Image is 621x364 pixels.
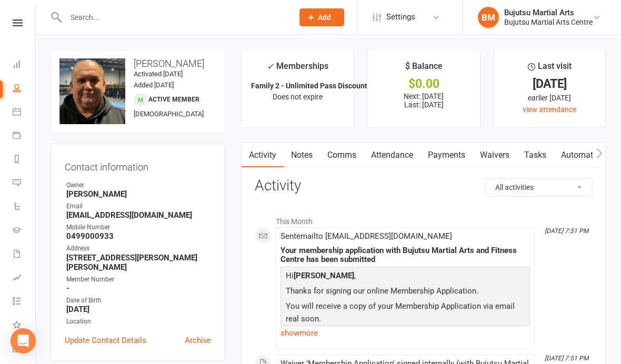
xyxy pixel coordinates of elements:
[364,143,420,167] a: Attendance
[134,70,183,78] time: Activated [DATE]
[66,296,211,306] div: Date of Birth
[284,143,320,167] a: Notes
[66,253,211,272] strong: [STREET_ADDRESS][PERSON_NAME][PERSON_NAME]
[13,314,36,338] a: What's New
[504,17,593,27] div: Bujutsu Martial Arts Centre
[283,300,527,328] p: You will receive a copy of your Membership Application via email real soon.
[545,227,588,235] i: [DATE] 7:51 PM
[13,77,36,101] a: People
[503,92,596,104] div: earlier [DATE]
[405,59,443,78] div: $ Balance
[517,143,554,167] a: Tasks
[13,101,36,125] a: Calendar
[554,143,616,167] a: Automations
[255,178,593,194] h3: Activity
[66,275,211,285] div: Member Number
[251,82,367,90] strong: Family 2 - Unlimited Pass Discount
[11,328,36,353] div: Open Intercom Messenger
[13,125,36,148] a: Payments
[66,284,211,293] strong: -
[320,143,364,167] a: Comms
[318,13,331,22] span: Add
[185,334,211,347] a: Archive
[66,201,211,211] div: Email
[134,110,204,118] span: [DEMOGRAPHIC_DATA]
[13,148,36,172] a: Reports
[65,158,211,173] h3: Contact information
[65,334,146,347] a: Update Contact Details
[255,210,593,227] li: This Month
[504,8,593,17] div: Bujutsu Martial Arts
[377,92,470,109] p: Next: [DATE] Last: [DATE]
[273,93,323,101] span: Does not expire
[528,59,572,78] div: Last visit
[523,105,576,114] a: view attendance
[63,10,286,25] input: Search...
[377,78,470,89] div: $0.00
[283,269,527,285] p: Hi ,
[66,231,211,241] strong: 0499000933
[66,223,211,232] div: Mobile Number
[299,8,344,26] button: Add
[478,7,499,28] div: BM
[148,96,199,103] span: Active member
[267,59,328,79] div: Memberships
[13,54,36,77] a: Dashboard
[281,231,452,241] span: Sent email to [EMAIL_ADDRESS][DOMAIN_NAME]
[294,271,354,280] strong: [PERSON_NAME]
[66,317,211,327] div: Location
[66,189,211,199] strong: [PERSON_NAME]
[267,62,274,72] i: ✓
[420,143,473,167] a: Payments
[473,143,517,167] a: Waivers
[13,267,36,290] a: Assessments
[66,210,211,220] strong: [EMAIL_ADDRESS][DOMAIN_NAME]
[503,78,596,89] div: [DATE]
[66,244,211,254] div: Address
[66,305,211,314] strong: [DATE]
[59,58,216,69] h3: [PERSON_NAME]
[386,5,415,29] span: Settings
[545,355,588,362] i: [DATE] 7:51 PM
[66,180,211,190] div: Owner
[134,81,174,89] time: Added [DATE]
[59,58,125,124] img: image1753774988.png
[283,285,527,300] p: Thanks for signing our online Membership Application.
[281,246,530,264] div: Your membership application with Bujutsu Martial Arts and Fitness Centre has been submitted
[242,143,284,167] a: Activity
[281,326,530,340] a: show more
